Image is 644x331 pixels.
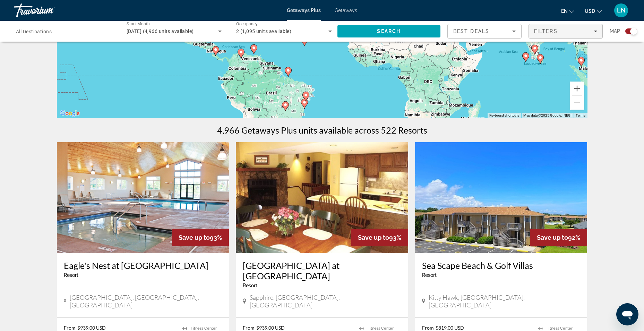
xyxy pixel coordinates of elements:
[250,294,401,309] span: Sapphire, [GEOGRAPHIC_DATA], [GEOGRAPHIC_DATA]
[243,283,257,288] span: Resort
[358,234,389,241] span: Save up to
[236,22,258,26] span: Occupancy
[422,260,581,271] a: Sea Scape Beach & Golf Villas
[537,234,568,241] span: Save up to
[585,8,595,14] span: USD
[547,326,573,331] span: Fitness Center
[530,229,587,246] div: 92%
[243,325,255,331] span: From
[59,109,81,118] a: Open this area in Google Maps (opens a new window)
[453,27,516,35] mat-select: Sort by
[172,229,229,246] div: 93%
[489,113,519,118] button: Keyboard shortcuts
[77,325,106,331] span: $939.00 USD
[64,325,76,331] span: From
[377,28,401,34] span: Search
[16,29,52,34] span: All Destinations
[59,109,81,118] img: Google
[16,27,112,36] input: Select destination
[64,260,222,271] a: Eagle's Nest at [GEOGRAPHIC_DATA]
[127,22,150,26] span: Start Month
[422,272,437,278] span: Resort
[57,142,229,253] img: Eagle's Nest at Breezy Point
[576,113,585,117] a: Terms (opens in new tab)
[335,8,357,13] a: Getaways
[351,229,408,246] div: 93%
[70,294,222,309] span: [GEOGRAPHIC_DATA], [GEOGRAPHIC_DATA], [GEOGRAPHIC_DATA]
[523,113,572,117] span: Map data ©2025 Google, INEGI
[453,28,489,34] span: Best Deals
[217,125,427,135] h1: 4,966 Getaways Plus units available across 522 Resorts
[617,7,626,14] span: LN
[14,1,83,19] a: Travorium
[534,28,558,34] span: Filters
[236,142,408,253] img: Fairway Forest at Sapphire Valley
[570,82,584,95] button: Zoom in
[585,6,602,16] button: Change currency
[436,325,464,331] span: $819.00 USD
[561,8,568,14] span: en
[429,294,580,309] span: Kitty Hawk, [GEOGRAPHIC_DATA], [GEOGRAPHIC_DATA]
[127,28,194,34] span: [DATE] (4,966 units available)
[616,303,638,325] iframe: Button to launch messaging window
[191,326,217,331] span: Fitness Center
[337,25,441,37] button: Search
[179,234,210,241] span: Save up to
[529,24,603,39] button: Filters
[236,28,291,34] span: 2 (1,095 units available)
[243,260,401,281] a: [GEOGRAPHIC_DATA] at [GEOGRAPHIC_DATA]
[612,3,630,18] button: User Menu
[368,326,394,331] span: Fitness Center
[570,96,584,110] button: Zoom out
[64,272,78,278] span: Resort
[422,325,434,331] span: From
[561,6,574,16] button: Change language
[287,8,321,13] a: Getaways Plus
[415,142,587,253] img: Sea Scape Beach & Golf Villas
[610,26,620,36] span: Map
[256,325,285,331] span: $939.00 USD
